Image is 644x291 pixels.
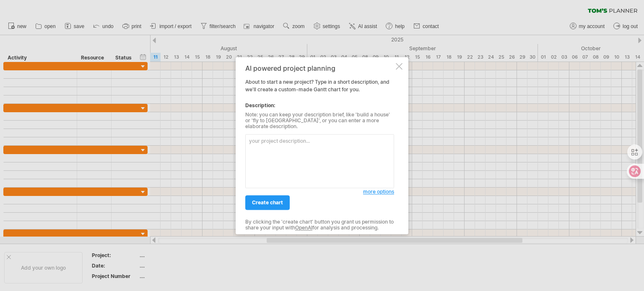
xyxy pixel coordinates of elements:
a: create chart [245,195,290,210]
span: more options [363,188,394,195]
div: About to start a new project? Type in a short description, and we'll create a custom-made Gantt c... [245,64,394,227]
a: OpenAI [295,225,312,231]
div: Description: [245,102,394,109]
div: AI powered project planning [245,64,394,72]
div: Note: you can keep your description brief, like 'build a house' or 'fly to [GEOGRAPHIC_DATA]', or... [245,112,394,130]
a: more options [363,188,394,196]
div: By clicking the 'create chart' button you grant us permission to share your input with for analys... [245,219,394,231]
span: create chart [252,199,283,206]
